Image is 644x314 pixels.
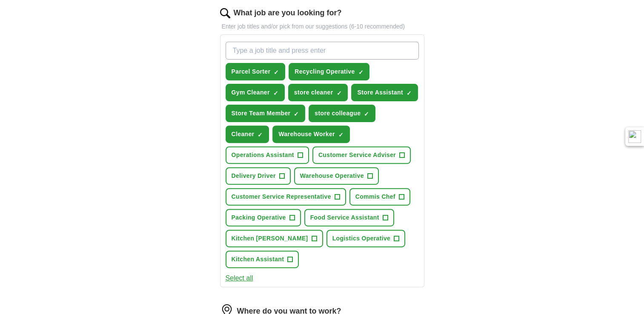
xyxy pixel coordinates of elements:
button: Operations Assistant [226,146,309,164]
button: Kitchen [PERSON_NAME] [226,230,323,247]
span: store cleaner [294,88,333,97]
button: Delivery Driver [226,167,291,185]
input: Type a job title and press enter [226,42,419,60]
span: Kitchen [PERSON_NAME] [232,234,308,243]
span: Parcel Sorter [232,67,271,76]
span: ✓ [274,69,279,76]
span: ✓ [364,111,369,117]
button: Store Team Member✓ [226,105,306,122]
span: ✓ [336,90,341,97]
button: Warehouse Operative [294,167,379,185]
span: Warehouse Operative [300,171,364,180]
span: Commis Chef [355,192,395,201]
button: Customer Service Adviser [312,146,411,164]
label: What job are you looking for? [234,7,342,19]
button: Cleaner✓ [226,126,269,143]
button: Logistics Operative [326,230,406,247]
button: Recycling Operative✓ [289,63,369,80]
span: ✓ [338,131,343,138]
button: Food Service Assistant [304,209,394,226]
span: Cleaner [232,130,255,139]
span: Customer Service Adviser [318,151,396,160]
button: Commis Chef [349,188,410,206]
span: Customer Service Representative [232,192,331,201]
button: Customer Service Representative [226,188,346,206]
span: Kitchen Assistant [232,255,284,264]
span: Operations Assistant [232,151,294,160]
span: ✓ [406,90,412,97]
span: ✓ [294,111,299,117]
span: Recycling Operative [295,67,355,76]
span: Store Team Member [232,109,291,118]
span: ✓ [258,131,263,138]
span: Food Service Assistant [310,213,379,222]
button: Store Assistant✓ [351,84,418,101]
span: Warehouse Worker [278,130,335,139]
span: Store Assistant [357,88,403,97]
span: Delivery Driver [232,171,276,180]
button: Gym Cleaner✓ [226,84,285,101]
img: search.png [220,8,230,18]
button: Select all [226,273,253,283]
span: Gym Cleaner [232,88,270,97]
button: store cleaner✓ [288,84,348,101]
p: Enter job titles and/or pick from our suggestions (6-10 recommended) [220,22,424,31]
span: ✓ [273,90,278,97]
span: ✓ [358,69,363,76]
span: store colleague [315,109,361,118]
span: Logistics Operative [332,234,391,243]
button: Kitchen Assistant [226,251,299,268]
button: Warehouse Worker✓ [272,126,349,143]
span: Packing Operative [232,213,286,222]
button: Parcel Sorter✓ [226,63,286,80]
button: Packing Operative [226,209,301,226]
button: store colleague✓ [309,105,375,122]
